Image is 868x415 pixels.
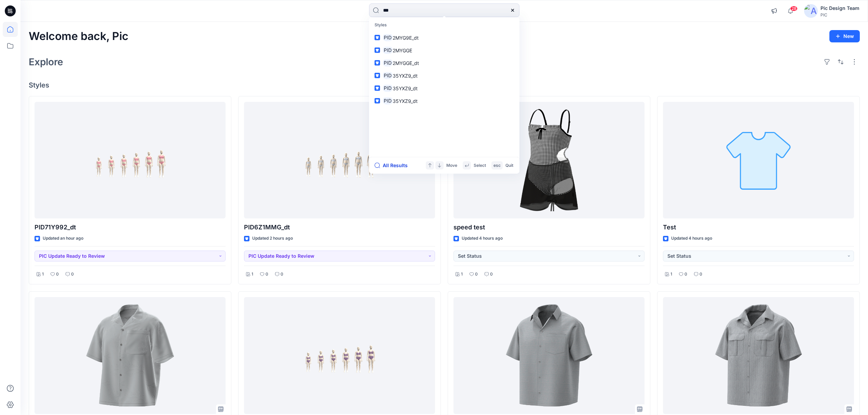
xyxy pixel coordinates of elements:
p: esc [493,162,501,169]
a: PID2MYGGE [370,44,518,56]
p: 0 [475,271,478,278]
button: New [829,30,860,42]
p: 0 [281,271,283,278]
a: speed test [453,102,645,219]
mark: PID [383,97,393,105]
p: speed test [453,223,645,232]
p: Updated 4 hours ago [671,235,712,242]
h2: Welcome back, Pic [29,30,128,43]
p: 0 [700,271,702,278]
a: PID2MYGGE_dt [370,56,518,69]
p: Updated 2 hours ago [252,235,293,242]
p: Test [663,223,854,232]
button: All Results [375,161,412,170]
mark: PID [383,84,393,92]
mark: PID [383,71,393,79]
mark: PID [383,46,393,54]
a: PID6Z1MMG_dt [244,102,435,219]
a: PID71Y992_dt [35,102,226,219]
span: 2MYG9E_dt [393,35,419,40]
p: Quit [505,162,513,169]
a: PID35YXZ9_dt [370,82,518,94]
h4: Styles [29,81,860,89]
span: 35YXZ9_dt [393,72,418,78]
span: 2MYGGE [393,47,412,53]
span: 28 [790,6,798,11]
p: PID6Z1MMG_dt [244,223,435,232]
mark: PID [383,34,393,41]
div: Pic Design Team [820,4,859,12]
mark: PID [383,59,393,67]
p: 0 [56,271,59,278]
p: Move [446,162,457,169]
a: MSP26-01914A [35,297,226,414]
p: Select [474,162,486,169]
p: 1 [461,271,463,278]
p: 0 [266,271,268,278]
p: 1 [42,271,44,278]
p: 1 [670,271,672,278]
a: PID2MYG9E_dt [370,31,518,44]
p: 1 [252,271,253,278]
a: PID54855G_dt [244,297,435,414]
span: 35YXZ9_dt [393,98,418,104]
p: PID71Y992_dt [35,223,226,232]
a: PID35YXZ9_dt [370,69,518,82]
h2: Explore [29,56,63,67]
div: PIC [820,12,859,17]
a: PID35YXZ9_dt [370,94,518,107]
a: MSP26-01050 [453,297,645,414]
p: Styles [370,19,518,31]
p: Updated 4 hours ago [462,235,503,242]
a: MSP26-01051-SHIRT [663,297,854,414]
p: 0 [684,271,687,278]
p: 0 [71,271,74,278]
span: 2MYGGE_dt [393,60,419,66]
span: 35YXZ9_dt [393,85,418,91]
img: avatar [804,4,818,18]
a: Test [663,102,854,219]
p: 0 [490,271,493,278]
p: Updated an hour ago [43,235,83,242]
